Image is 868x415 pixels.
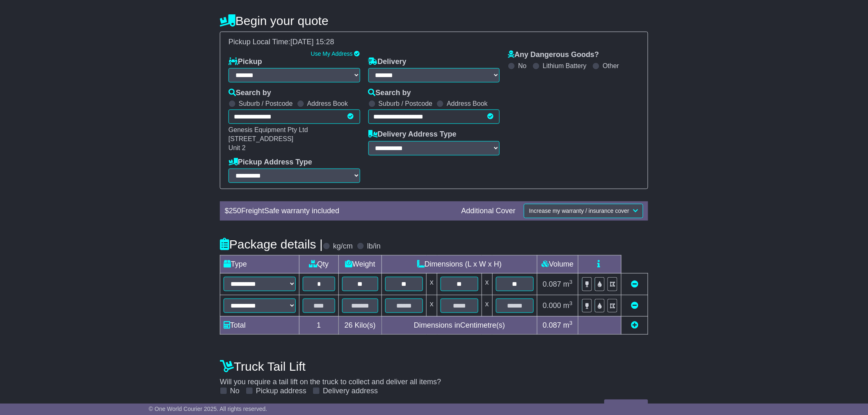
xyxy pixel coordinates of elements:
[631,301,638,310] a: Remove this item
[524,204,643,218] button: Increase my warranty / insurance cover
[220,360,648,373] h4: Truck Tail Lift
[543,62,587,70] label: Lithium Battery
[228,126,308,133] span: Genesis Equipment Pty Ltd
[256,387,306,396] label: Pickup address
[345,321,353,329] span: 26
[368,89,411,98] label: Search by
[631,321,638,329] a: Add new item
[228,158,312,167] label: Pickup Address Type
[149,406,267,412] span: © One World Courier 2025. All rights reserved.
[603,62,619,70] label: Other
[307,100,348,107] label: Address Book
[543,280,561,288] span: 0.087
[290,38,334,46] span: [DATE] 15:28
[367,242,381,251] label: lb/in
[230,387,240,396] label: No
[229,207,241,215] span: 250
[379,100,433,107] label: Suburb / Postcode
[427,274,437,295] td: x
[323,387,378,396] label: Delivery address
[537,255,578,274] td: Volume
[228,135,293,142] span: [STREET_ADDRESS]
[563,301,573,310] span: m
[563,280,573,288] span: m
[338,255,381,274] td: Weight
[220,255,299,274] td: Type
[604,399,648,414] button: Get Quotes
[569,320,573,326] sup: 3
[563,321,573,329] span: m
[368,57,407,66] label: Delivery
[239,100,293,107] label: Suburb / Postcode
[508,50,599,59] label: Any Dangerous Goods?
[457,207,520,216] div: Additional Cover
[382,255,537,274] td: Dimensions (L x W x H)
[299,255,339,274] td: Qty
[228,144,246,151] span: Unit 2
[221,207,457,216] div: $ FreightSafe warranty included
[518,62,526,70] label: No
[543,301,561,310] span: 0.000
[333,242,353,251] label: kg/cm
[482,274,492,295] td: x
[569,300,573,306] sup: 3
[427,295,437,316] td: x
[299,316,339,334] td: 1
[220,316,299,334] td: Total
[311,50,353,57] a: Use My Address
[220,14,648,27] h4: Begin your quote
[368,130,457,139] label: Delivery Address Type
[216,356,652,396] div: Will you require a tail lift on the truck to collect and deliver all items?
[529,207,629,214] span: Increase my warranty / insurance cover
[228,89,271,98] label: Search by
[220,237,323,251] h4: Package details |
[382,316,537,334] td: Dimensions in Centimetre(s)
[228,57,262,66] label: Pickup
[338,316,381,334] td: Kilo(s)
[447,100,488,107] label: Address Book
[543,321,561,329] span: 0.087
[569,279,573,285] sup: 3
[224,38,644,47] div: Pickup Local Time:
[482,295,492,316] td: x
[631,280,638,288] a: Remove this item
